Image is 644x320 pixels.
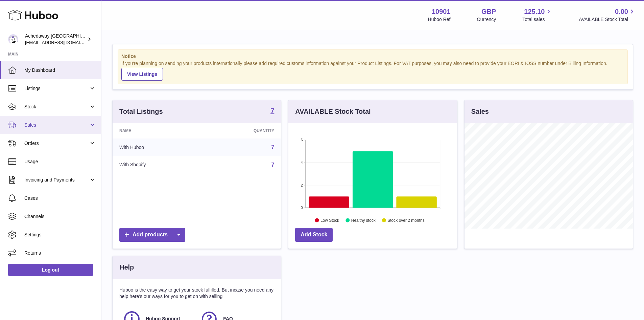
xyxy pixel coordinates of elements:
span: Orders [24,140,89,147]
span: Invoicing and Payments [24,177,89,183]
span: Returns [24,250,96,256]
span: 0.00 [615,7,628,16]
strong: GBP [481,7,496,16]
th: Quantity [204,123,281,138]
h3: Help [119,263,134,272]
text: 0 [301,206,303,210]
div: If you're planning on sending your products internationally please add required customs informati... [121,60,624,81]
img: admin@newpb.co.uk [8,34,18,44]
a: 0.00 AVAILABLE Stock Total [579,7,636,23]
text: 4 [301,161,303,165]
a: Add products [119,228,185,242]
text: 2 [301,183,303,187]
span: Listings [24,85,89,92]
span: Cases [24,195,96,201]
div: Achedaway [GEOGRAPHIC_DATA] [25,33,86,46]
a: Add Stock [295,228,333,242]
text: Healthy stock [351,218,376,222]
span: Usage [24,158,96,165]
th: Name [113,123,204,138]
p: Huboo is the easy way to get your stock fulfilled. But incase you need any help here's our ways f... [119,287,274,300]
a: Log out [8,264,93,276]
a: 7 [271,144,274,150]
span: Total sales [522,16,552,23]
text: Stock over 2 months [388,218,425,222]
text: 6 [301,138,303,142]
strong: 10901 [432,7,451,16]
span: Sales [24,122,89,128]
td: With Huboo [113,138,204,156]
a: View Listings [121,68,163,81]
h3: Total Listings [119,107,163,116]
td: With Shopify [113,156,204,174]
span: Settings [24,232,96,238]
a: 7 [271,162,274,168]
span: [EMAIL_ADDRESS][DOMAIN_NAME] [25,40,99,45]
strong: 7 [270,107,274,114]
span: AVAILABLE Stock Total [579,16,636,23]
text: Low Stock [320,218,339,222]
h3: AVAILABLE Stock Total [295,107,371,116]
div: Currency [477,16,496,23]
span: Stock [24,104,89,110]
span: 125.10 [524,7,545,16]
a: 125.10 Total sales [522,7,552,23]
span: Channels [24,213,96,220]
h3: Sales [471,107,489,116]
span: My Dashboard [24,67,96,73]
div: Huboo Ref [428,16,451,23]
strong: Notice [121,53,624,60]
a: 7 [270,107,274,115]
